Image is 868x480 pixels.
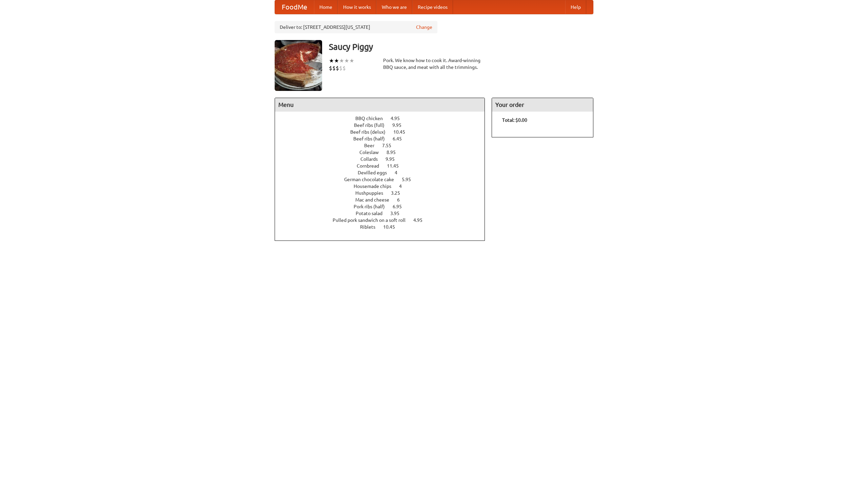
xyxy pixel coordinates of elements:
span: Housemade chips [354,184,398,189]
span: Cornbread [357,163,386,169]
a: Potato salad 3.95 [356,211,412,216]
li: $ [329,64,332,72]
h4: Menu [275,98,485,112]
span: Hushpuppies [355,190,390,196]
span: Potato salad [356,211,389,216]
span: 11.45 [387,163,406,169]
a: Collards 9.95 [360,156,407,162]
span: 10.45 [393,129,412,135]
li: ★ [339,57,344,64]
span: German chocolate cake [344,177,401,182]
li: ★ [349,57,354,64]
a: Help [565,0,586,14]
a: How it works [338,0,376,14]
li: ★ [344,57,349,64]
span: 3.25 [391,190,407,196]
a: Coleslaw 8.95 [359,150,408,155]
a: Beer 7.55 [364,143,404,148]
div: Deliver to: [STREET_ADDRESS][US_STATE] [275,21,437,33]
span: 9.95 [392,122,408,128]
span: 4.95 [413,217,429,223]
span: 6.95 [393,204,409,209]
li: $ [342,64,346,72]
a: Cornbread 11.45 [357,163,411,169]
span: Beef ribs (full) [354,122,391,128]
b: Total: $0.00 [502,117,527,123]
a: Change [416,24,432,31]
a: Hushpuppies 3.25 [355,190,413,196]
span: Beef ribs (half) [353,136,392,141]
span: 5.95 [402,177,418,182]
span: Devilled eggs [358,170,394,175]
li: $ [332,64,336,72]
span: 3.95 [390,211,406,216]
a: Pork ribs (half) 6.95 [354,204,414,209]
li: ★ [334,57,339,64]
a: Pulled pork sandwich on a soft roll 4.95 [333,217,435,223]
h3: Saucy Piggy [329,40,593,54]
a: Home [314,0,338,14]
img: angular.jpg [275,40,322,91]
span: Beer [364,143,381,148]
a: Beef ribs (half) 6.45 [353,136,414,141]
span: 6 [397,197,407,203]
span: 7.55 [382,143,398,148]
div: Pork. We know how to cook it. Award-winning BBQ sauce, and meat with all the trimmings. [383,57,485,71]
span: 9.95 [386,156,401,162]
a: FoodMe [275,0,314,14]
span: BBQ chicken [355,116,390,121]
a: Riblets 10.45 [360,224,408,230]
span: Collards [360,156,384,162]
span: Pulled pork sandwich on a soft roll [333,217,412,223]
span: Coleslaw [359,150,386,155]
a: Recipe videos [412,0,453,14]
a: Beef ribs (full) 9.95 [354,122,414,128]
li: $ [336,64,339,72]
span: Pork ribs (half) [354,204,392,209]
a: Who we are [376,0,412,14]
span: 10.45 [383,224,402,230]
span: Beef ribs (delux) [350,129,392,135]
span: Mac and cheese [355,197,396,203]
li: $ [339,64,342,72]
a: Mac and cheese 6 [355,197,412,203]
li: ★ [329,57,334,64]
span: 4.95 [391,116,407,121]
a: BBQ chicken 4.95 [355,116,412,121]
span: 4 [399,184,409,189]
span: 4 [395,170,404,175]
a: Housemade chips 4 [354,184,414,189]
h4: Your order [492,98,593,112]
span: Riblets [360,224,382,230]
span: 8.95 [387,150,402,155]
a: Devilled eggs 4 [358,170,410,175]
a: Beef ribs (delux) 10.45 [350,129,418,135]
span: 6.45 [393,136,409,141]
a: German chocolate cake 5.95 [344,177,423,182]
